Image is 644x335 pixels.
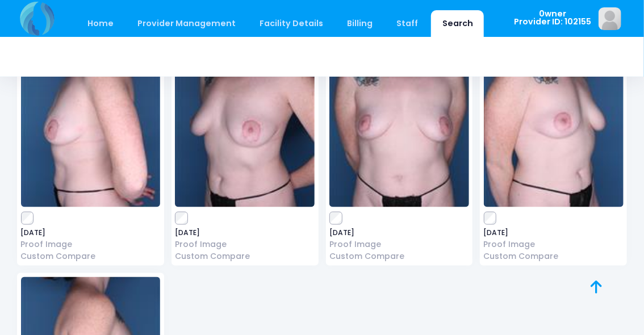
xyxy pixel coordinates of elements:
[21,229,161,236] span: [DATE]
[249,10,334,37] a: Facility Details
[486,10,528,37] a: Help
[175,229,315,236] span: [DATE]
[599,7,621,30] img: image
[514,10,591,26] span: 0wner Provider ID: 102155
[329,238,469,250] a: Proof Image
[484,238,624,250] a: Proof Image
[76,10,124,37] a: Home
[329,250,469,262] a: Custom Compare
[386,10,429,37] a: Staff
[175,37,315,207] img: image
[21,238,161,250] a: Proof Image
[329,229,469,236] span: [DATE]
[175,238,315,250] a: Proof Image
[126,10,246,37] a: Provider Management
[21,37,161,207] img: image
[175,250,315,262] a: Custom Compare
[336,10,384,37] a: Billing
[329,37,469,207] img: image
[484,37,624,207] img: image
[21,250,161,262] a: Custom Compare
[431,10,484,37] a: Search
[484,229,624,236] span: [DATE]
[484,250,624,262] a: Custom Compare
